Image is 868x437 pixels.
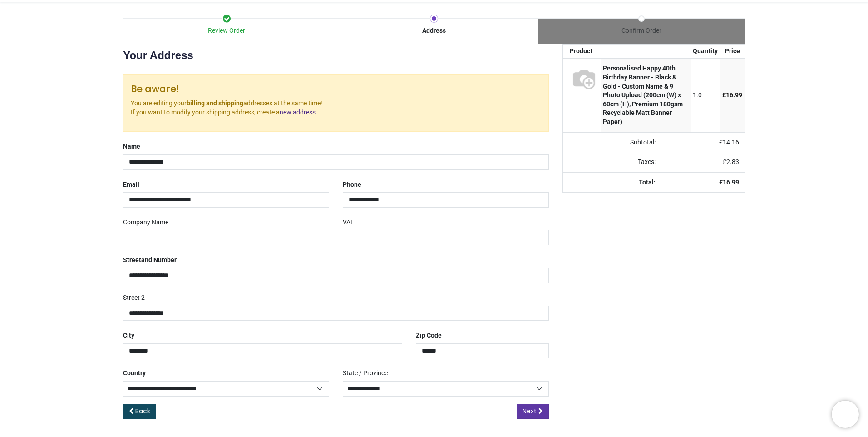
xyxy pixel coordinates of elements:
[639,179,656,186] strong: Total:
[123,26,330,35] div: Review Order
[141,256,177,263] span: and Number
[280,109,316,116] a: new address
[123,366,146,381] label: Country
[726,91,742,99] span: 16.99
[563,133,661,153] td: Subtotal:
[563,45,601,58] th: Product
[538,26,745,35] div: Confirm Order
[523,407,537,416] span: Next
[719,139,739,146] span: £
[123,253,177,268] label: Street
[517,404,549,419] a: Next
[832,401,859,428] iframe: Brevo live chat
[719,179,739,186] strong: £
[123,215,168,230] label: Company Name
[330,26,538,35] div: Address
[135,407,150,416] span: Back
[570,64,598,93] img: S68059 - [BN-01057-200W60H-BANNER_NW] Personalised Happy 40th Birthday Banner - Black & Gold - Cu...
[416,328,442,343] label: Zip Code
[563,152,661,172] td: Taxes:
[131,99,541,117] p: You are editing your addresses at the same time! If you want to modify your shipping address, cre...
[187,99,243,107] b: billing and shipping
[693,91,718,100] div: 1.0
[123,328,134,343] label: City
[343,177,361,193] label: Phone
[123,48,549,67] h2: Your Address
[123,290,145,306] label: Street 2
[723,139,739,146] span: 14.16
[343,215,354,230] label: VAT
[720,45,745,58] th: Price
[123,404,156,419] a: Back
[343,366,388,381] label: State / Province
[131,82,541,95] h4: Be aware!
[722,91,742,99] span: £
[123,139,140,154] label: Name
[723,179,739,186] span: 16.99
[603,65,683,125] strong: Personalised Happy 40th Birthday Banner - Black & Gold - Custom Name & 9 Photo Upload (200cm (W) ...
[723,158,739,165] span: £
[726,158,739,165] span: 2.83
[691,45,720,58] th: Quantity
[123,177,139,193] label: Email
